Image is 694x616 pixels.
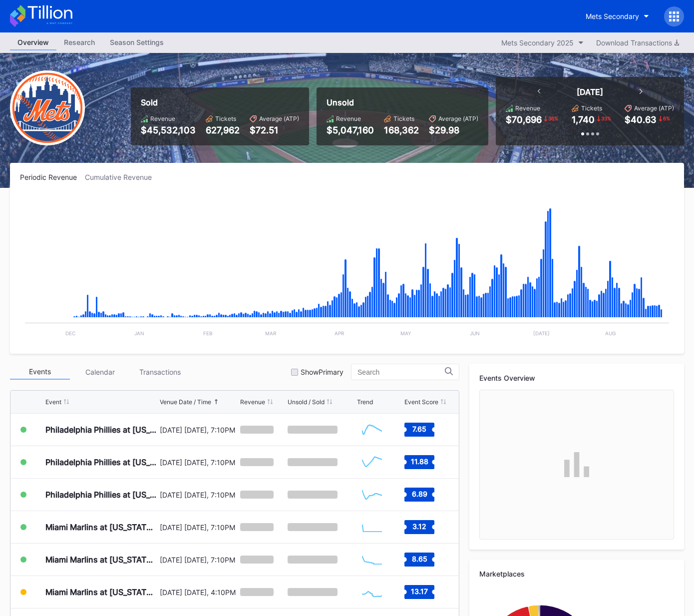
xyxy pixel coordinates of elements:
[203,330,213,336] text: Feb
[393,115,414,122] div: Tickets
[141,97,299,107] div: Sold
[134,330,144,336] text: Jan
[634,104,674,112] div: Average (ATP)
[160,491,238,499] div: [DATE] [DATE], 7:10PM
[45,490,157,500] div: Philadelphia Phillies at [US_STATE] Mets
[160,588,238,597] div: [DATE] [DATE], 4:10PM
[496,36,589,49] button: Mets Secondary 2025
[206,125,240,135] div: 627,962
[586,12,639,20] div: Mets Secondary
[357,417,387,442] svg: Chart title
[130,364,190,380] div: Transactions
[288,398,325,406] div: Unsold / Sold
[265,330,277,336] text: Mar
[160,523,238,532] div: [DATE] [DATE], 7:10PM
[141,125,196,135] div: $45,532,103
[591,36,684,49] button: Download Transactions
[357,368,445,376] input: Search
[605,330,616,336] text: Aug
[479,374,674,382] div: Events Overview
[45,587,157,597] div: Miami Marlins at [US_STATE] Mets ([PERSON_NAME] Giveaway)
[45,522,157,532] div: Miami Marlins at [US_STATE] Mets
[357,398,373,406] div: Trend
[470,330,480,336] text: Jun
[45,425,157,435] div: Philadelphia Phillies at [US_STATE] Mets
[20,194,674,344] svg: Chart title
[625,114,657,125] div: $40.63
[102,35,171,50] a: Season Settings
[410,457,428,466] text: 11.88
[357,515,387,540] svg: Chart title
[336,115,361,122] div: Revenue
[411,490,427,498] text: 6.89
[10,364,70,380] div: Events
[429,125,478,135] div: $29.98
[412,425,426,433] text: 7.65
[327,97,478,107] div: Unsold
[578,7,657,25] button: Mets Secondary
[45,457,157,467] div: Philadelphia Phillies at [US_STATE] Mets (SNY Players Pins Featuring [PERSON_NAME], [PERSON_NAME]...
[335,330,345,336] text: Apr
[515,104,540,112] div: Revenue
[160,426,238,434] div: [DATE] [DATE], 7:10PM
[501,38,574,47] div: Mets Secondary 2025
[411,587,428,596] text: 13.17
[45,555,157,565] div: Miami Marlins at [US_STATE] Mets (Fireworks Night)
[533,330,550,336] text: [DATE]
[102,35,171,49] div: Season Settings
[150,115,175,122] div: Revenue
[357,580,387,605] svg: Chart title
[10,70,85,145] img: New-York-Mets-Transparent.png
[600,114,612,122] div: 33 %
[547,114,559,122] div: 36 %
[56,35,102,50] a: Research
[250,125,299,135] div: $72.51
[357,482,387,507] svg: Chart title
[438,115,478,122] div: Average (ATP)
[160,398,211,406] div: Venue Date / Time
[479,570,674,578] div: Marketplaces
[160,458,238,467] div: [DATE] [DATE], 7:10PM
[160,556,238,564] div: [DATE] [DATE], 7:10PM
[259,115,299,122] div: Average (ATP)
[327,125,374,135] div: $5,047,160
[662,114,671,122] div: 6 %
[56,35,102,49] div: Research
[411,555,427,563] text: 8.65
[577,87,603,97] div: [DATE]
[215,115,236,122] div: Tickets
[572,114,595,125] div: 1,740
[70,364,130,380] div: Calendar
[404,398,438,406] div: Event Score
[400,330,411,336] text: May
[357,450,387,475] svg: Chart title
[10,35,56,50] a: Overview
[357,547,387,572] svg: Chart title
[65,330,75,336] text: Dec
[596,38,679,47] div: Download Transactions
[45,398,61,406] div: Event
[506,114,542,125] div: $70,696
[412,522,426,531] text: 3.12
[301,368,344,376] div: Show Primary
[384,125,419,135] div: 168,362
[20,173,85,181] div: Periodic Revenue
[85,173,160,181] div: Cumulative Revenue
[581,104,602,112] div: Tickets
[240,398,265,406] div: Revenue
